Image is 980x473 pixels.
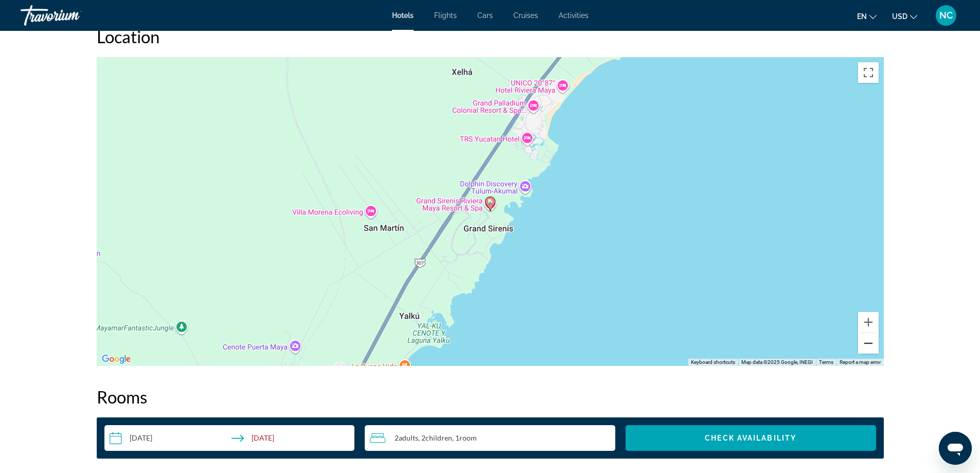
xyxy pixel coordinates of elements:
span: Adults [399,433,418,442]
a: Open this area in Google Maps (opens a new window) [99,353,133,366]
button: Change currency [892,9,917,24]
button: Change language [857,9,877,24]
button: Zoom in [858,312,879,332]
button: Keyboard shortcuts [691,359,735,366]
button: User Menu [933,5,959,26]
span: Check Availability [705,434,796,442]
a: Flights [434,11,457,20]
button: Check Availability [626,425,876,451]
a: Cruises [513,11,538,20]
span: Children [425,433,452,442]
button: Zoom out [858,333,879,354]
span: en [857,12,867,21]
a: Cars [477,11,493,20]
span: NC [939,10,953,21]
span: Map data ©2025 Google, INEGI [741,359,813,365]
a: Terms (opens in new tab) [819,359,833,365]
iframe: Button to launch messaging window [939,432,972,465]
h2: Rooms [97,387,884,407]
span: , 2 [418,434,452,442]
button: Travelers: 2 adults, 2 children [365,425,615,451]
h2: Location [97,26,884,47]
span: 2 [395,434,418,442]
a: Activities [559,11,589,20]
a: Travorium [21,2,123,29]
span: USD [892,12,907,21]
img: Google [99,353,133,366]
a: Report a map error [840,359,881,365]
span: , 1 [452,434,477,442]
button: Toggle fullscreen view [858,62,879,83]
span: Room [459,433,477,442]
a: Hotels [392,11,414,20]
div: Search widget [104,425,876,451]
button: Check-in date: Nov 6, 2025 Check-out date: Nov 12, 2025 [104,425,355,451]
